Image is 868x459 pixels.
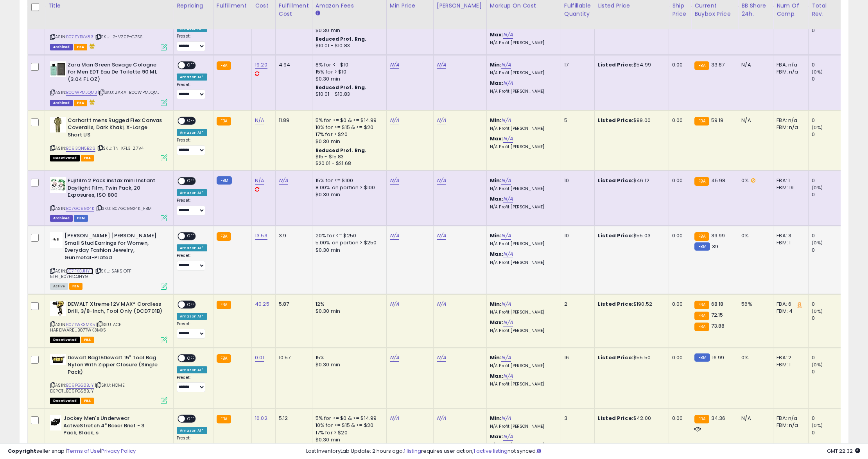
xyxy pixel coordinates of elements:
div: 0% [741,177,767,184]
a: 0.01 [255,354,264,362]
div: FBM: 1 [777,239,802,246]
small: Amazon Fees. [316,10,320,17]
b: Max: [490,433,504,440]
div: [PERSON_NAME] [437,2,483,10]
div: Title [48,2,170,10]
a: N/A [437,232,446,240]
div: 0 [812,117,843,124]
b: Min: [490,354,502,361]
b: Fujifilm 2 Pack instax mini Instant Daylight Film, Twin Pack, 20 Exposures, ISO 800 [68,177,163,201]
div: FBA: 6 [777,301,802,308]
div: $0.30 min [316,247,380,254]
div: BB Share 24h. [741,2,770,18]
div: $99.00 [598,117,663,124]
img: 31HPT1JhkfL._SL40_.jpg [50,354,66,365]
b: Listed Price: [598,61,633,68]
div: Amazon AI * [177,244,207,251]
div: 15% [316,354,380,361]
a: N/A [503,135,513,143]
a: 13.53 [255,232,267,240]
div: FBM: 1 [777,361,802,368]
a: N/A [255,117,264,124]
a: N/A [390,232,399,240]
b: Dewalt Bag15Dewalt 15" Tool Bag Nylon With Zipper Closure (Single Pack) [68,354,163,378]
small: FBA [217,61,231,70]
span: 16.99 [712,354,725,361]
span: OFF [185,355,197,361]
div: ASIN: [50,232,167,289]
span: FBA [69,283,82,290]
div: 4.94 [279,61,306,68]
div: 0 [812,429,843,436]
div: $46.12 [598,177,663,184]
span: Listings that have been deleted from Seller Central [50,215,73,222]
div: Amazon AI * [177,189,207,196]
b: Listed Price: [598,117,633,124]
span: OFF [185,233,197,240]
small: FBA [694,323,709,331]
div: $10.01 - $10.83 [316,91,380,98]
div: Current Buybox Price [694,2,735,18]
p: N/A Profit [PERSON_NAME] [490,310,555,315]
div: $0.30 min [316,138,380,145]
span: FBA [81,398,94,404]
div: $42.00 [598,415,663,422]
div: 0 [812,177,843,184]
i: hazardous material [87,43,95,49]
div: 5% for >= $0 & <= $14.99 [316,117,380,124]
span: | SKU: SAKS OFF 5TH_B07FKCJHY9 [50,268,131,280]
span: | SKU: HOME DEPOT_B09PGS8BJY [50,382,125,394]
a: N/A [501,177,511,185]
div: Total Rev. [812,2,840,18]
div: Markup on Cost [490,2,558,10]
a: N/A [503,372,513,380]
div: 0.00 [672,354,685,361]
div: 3 [564,415,588,422]
a: N/A [501,117,511,124]
a: N/A [437,117,446,124]
small: FBA [694,415,709,423]
div: N/A [741,117,767,124]
img: 31b96wj64nL._SL40_.jpg [50,415,61,430]
img: 21RxAq3g0JL._SL40_.jpg [50,232,63,248]
a: N/A [501,300,511,308]
div: 0 [812,75,843,82]
b: Carhartt mens Rugged Flex Canvas Coveralls, Dark Khaki, X-Large Short US [68,117,163,141]
div: Preset: [177,321,207,339]
span: 68.18 [711,300,724,308]
div: FBA: n/a [777,61,802,68]
div: 17 [564,61,588,68]
div: 11.89 [279,117,306,124]
div: $0.30 min [316,361,380,368]
span: 33.87 [711,61,725,68]
a: N/A [501,232,511,240]
div: FBA: 3 [777,232,802,239]
div: 2 [564,301,588,308]
a: N/A [390,177,399,185]
a: B07FKCJHY9 [66,268,93,274]
span: FBA [81,337,94,343]
div: Amazon AI * [177,74,207,81]
a: N/A [437,300,446,308]
div: Amazon AI * [177,427,207,434]
b: Reduced Prof. Rng. [316,84,367,91]
div: 10% for >= $15 & <= $20 [316,422,380,429]
b: Reduced Prof. Rng. [316,147,367,154]
a: B0CWPMJQMJ [66,89,97,96]
div: FBM: 4 [777,308,802,315]
a: N/A [501,354,511,362]
small: FBA [694,117,709,126]
div: 0 [812,27,843,34]
a: N/A [390,354,399,362]
small: (0%) [812,124,823,131]
div: ASIN: [50,177,167,221]
div: 0 [812,368,843,375]
img: 41wQWaMZoLL._SL40_.jpg [50,301,66,316]
p: N/A Profit [PERSON_NAME] [490,40,555,46]
a: B093QN5B26 [66,145,95,152]
div: 0 [812,247,843,254]
span: | SKU: ZARA_B0CWPMJQMJ [98,89,160,95]
small: FBM [694,353,710,362]
small: (0%) [812,185,823,191]
div: Fulfillment [217,2,248,10]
